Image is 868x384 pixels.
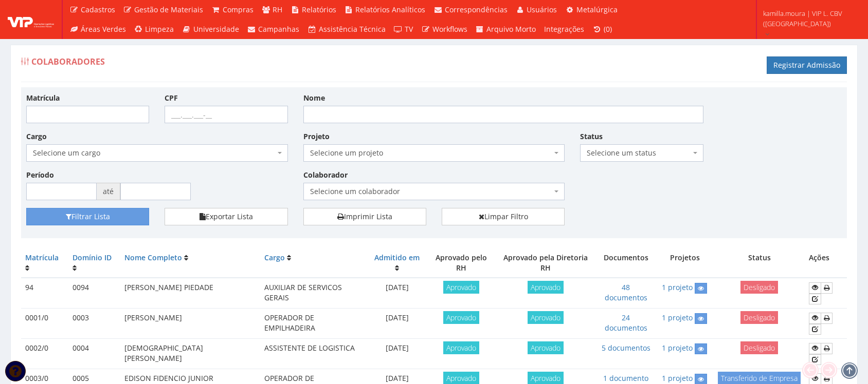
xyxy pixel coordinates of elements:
a: Domínio ID [73,253,112,262]
span: Desligado [740,311,778,324]
span: Aprovado [443,281,479,294]
a: 1 projeto [662,282,693,292]
label: Nome [303,93,325,103]
span: Assistência Técnica [319,24,386,34]
a: Limpar Filtro [442,208,565,225]
span: Selecione um cargo [33,148,275,158]
td: ASSISTENTE DE LOGISTICA [260,339,368,369]
span: Metalúrgica [576,5,618,14]
a: (0) [588,20,616,39]
td: 0003 [68,309,120,339]
a: 1 documento [603,373,648,383]
span: TV [405,24,413,34]
a: 1 projeto [662,343,693,353]
span: Universidade [193,24,239,34]
td: [PERSON_NAME] [120,309,260,339]
a: Nome Completo [124,253,182,262]
th: Aprovado pela Diretoria RH [496,248,595,278]
a: Matrícula [25,253,59,262]
span: Gestão de Materiais [134,5,203,14]
a: TV [390,20,418,39]
label: Período [26,170,54,180]
th: Projetos [656,248,714,278]
td: [DATE] [368,278,426,309]
span: Selecione um status [587,148,690,158]
a: Universidade [178,20,243,39]
a: Campanhas [243,20,304,39]
label: Projeto [303,131,330,142]
a: Imprimir Lista [303,208,426,225]
td: 0002/0 [21,339,68,369]
a: 1 projeto [662,313,693,322]
td: AUXILIAR DE SERVICOS GERAIS [260,278,368,309]
th: Aprovado pelo RH [426,248,496,278]
span: (0) [604,24,612,34]
img: logo [8,12,54,27]
button: Filtrar Lista [26,208,149,225]
th: Status [714,248,805,278]
span: Usuários [527,5,557,14]
td: 0001/0 [21,309,68,339]
span: Arquivo Morto [486,24,536,34]
label: Status [580,131,603,142]
td: [DATE] [368,309,426,339]
td: [DEMOGRAPHIC_DATA][PERSON_NAME] [120,339,260,369]
span: Compras [223,5,254,14]
span: Integrações [544,24,584,34]
input: ___.___.___-__ [165,106,287,123]
span: Relatórios [302,5,336,14]
span: Aprovado [443,311,479,324]
button: Exportar Lista [165,208,287,225]
a: Limpeza [130,20,178,39]
span: Colaboradores [31,56,105,67]
span: Selecione um colaborador [303,183,565,200]
span: Aprovado [528,341,564,354]
td: 0004 [68,339,120,369]
span: Cadastros [81,5,115,14]
span: Selecione um colaborador [310,186,552,197]
span: Workflows [432,24,467,34]
td: [DATE] [368,339,426,369]
span: até [97,183,120,200]
th: Documentos [595,248,656,278]
span: Relatórios Analíticos [355,5,425,14]
span: kamilla.moura | VIP L. CBV ([GEOGRAPHIC_DATA]) [763,8,855,29]
span: Correspondências [445,5,508,14]
span: Campanhas [258,24,299,34]
label: Colaborador [303,170,348,180]
a: 1 projeto [662,373,693,383]
th: Ações [805,248,847,278]
td: [PERSON_NAME] PIEDADE [120,278,260,309]
td: 0094 [68,278,120,309]
td: OPERADOR DE EMPILHADEIRA [260,309,368,339]
a: Arquivo Morto [472,20,540,39]
a: Cargo [264,253,285,262]
a: Workflows [417,20,472,39]
span: Selecione um projeto [303,144,565,162]
a: 5 documentos [602,343,650,353]
a: 24 documentos [605,313,647,333]
span: Áreas Verdes [81,24,126,34]
span: Limpeza [145,24,174,34]
label: Cargo [26,131,47,142]
a: Integrações [540,20,588,39]
a: 48 documentos [605,282,647,302]
span: RH [273,5,282,14]
span: Aprovado [528,281,564,294]
a: Assistência Técnica [303,20,390,39]
span: Selecione um cargo [26,144,288,162]
a: Admitido em [374,253,420,262]
span: Selecione um status [580,144,703,162]
span: Aprovado [528,311,564,324]
td: 94 [21,278,68,309]
label: Matrícula [26,93,60,103]
label: CPF [165,93,178,103]
span: Selecione um projeto [310,148,552,158]
span: Aprovado [443,341,479,354]
a: Registrar Admissão [767,56,847,74]
span: Desligado [740,341,778,354]
span: Desligado [740,281,778,294]
a: Áreas Verdes [65,20,130,39]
